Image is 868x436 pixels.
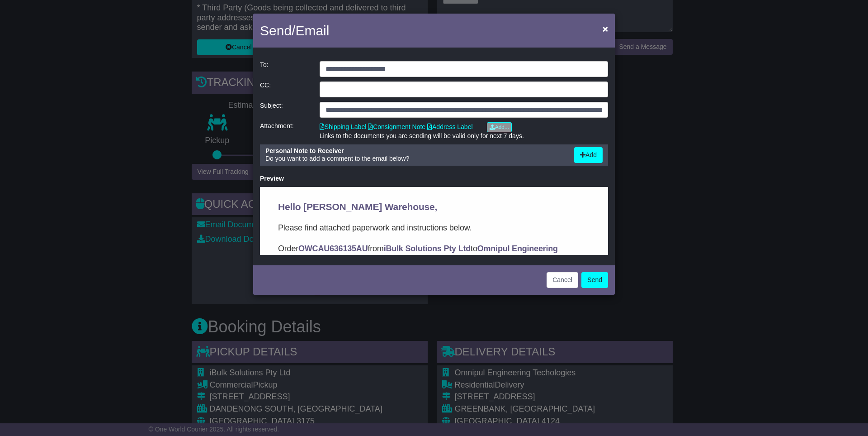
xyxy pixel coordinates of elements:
button: Add [574,147,603,163]
div: Do you want to add a comment to the email below? [261,147,570,163]
p: Order from to . In this email you’ll find important information about your order, and what you ne... [18,55,330,93]
div: Preview [260,175,608,182]
div: Attachment: [255,122,315,140]
div: To: [255,61,315,77]
strong: iBulk Solutions Pty Ltd [124,57,211,66]
button: Send [581,272,608,288]
div: Subject: [255,102,315,118]
div: CC: [255,81,315,97]
span: Hello [PERSON_NAME] Warehouse, [18,14,177,25]
div: Links to the documents you are sending will be valid only for next 7 days. [320,132,608,140]
a: Add... [487,122,512,132]
a: Consignment Note [368,123,425,130]
div: Personal Note to Receiver [265,147,565,155]
span: × [603,24,608,34]
strong: OWCAU636135AU [38,57,108,66]
button: Close [598,19,613,38]
p: Please find attached paperwork and instructions below. [18,34,330,47]
a: Shipping Label [320,123,367,130]
a: Address Label [427,123,473,130]
h4: Send/Email [260,20,329,41]
button: Cancel [547,272,578,288]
